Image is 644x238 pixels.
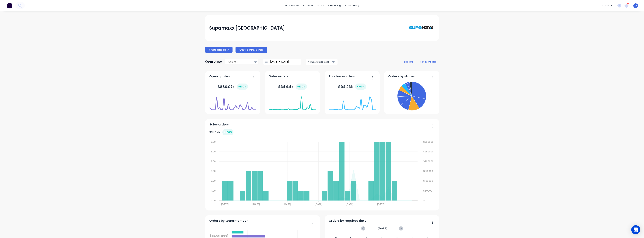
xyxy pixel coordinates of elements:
[222,129,233,135] div: + 100 %
[236,47,267,53] button: Create purchase order
[355,84,366,90] div: + 100 %
[209,24,285,32] div: Supamaxx [GEOGRAPHIC_DATA]
[237,84,248,90] div: + 100 %
[209,219,248,223] span: Orders by team member
[210,234,228,237] tspan: [PERSON_NAME]
[424,179,433,183] tspan: $100000
[283,3,301,8] a: dashboard
[205,47,233,53] button: Create sales order
[7,3,12,8] img: Factory
[301,3,315,8] div: products
[211,189,216,192] tspan: 1.00
[221,203,229,206] tspan: [DATE]
[308,60,331,64] div: 4 status selected
[346,203,353,206] tspan: [DATE]
[631,225,640,234] div: Open Intercom Messenger
[424,199,427,202] tspan: $0
[424,140,434,143] tspan: $300000
[315,203,322,206] tspan: [DATE]
[326,3,343,8] div: purchasing
[211,199,216,202] tspan: 0.00
[600,3,614,8] div: settings
[329,219,367,223] span: Orders by required date
[424,189,433,192] tspan: $50000
[634,4,637,7] span: TR
[418,59,439,64] button: edit dashboard
[211,150,216,153] tspan: 5.00
[269,74,288,79] span: Sales orders
[284,203,291,206] tspan: [DATE]
[408,19,435,37] img: Supamaxx Australia
[424,150,434,153] tspan: $250000
[402,59,416,64] button: add card
[205,58,222,66] div: Overview
[209,129,233,135] div: $ 344.4k
[209,74,230,79] span: Open quotes
[278,84,307,90] div: $ 344.4k
[210,160,216,163] tspan: 4.00
[338,84,366,90] div: $ 94.23k
[253,203,260,206] tspan: [DATE]
[218,84,248,90] div: $ 880.07k
[329,74,355,79] span: Purchase orders
[296,84,307,90] div: + 100 %
[424,160,434,163] tspan: $200000
[424,169,433,173] tspan: $150000
[388,74,415,79] span: Orders by status
[315,3,326,8] div: sales
[211,169,216,173] tspan: 3.00
[211,140,216,143] tspan: 6.00
[378,226,388,231] span: [DATE]
[211,179,216,183] tspan: 2.00
[306,59,338,65] button: 4 status selected
[343,3,361,8] div: productivity
[377,203,385,206] tspan: [DATE]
